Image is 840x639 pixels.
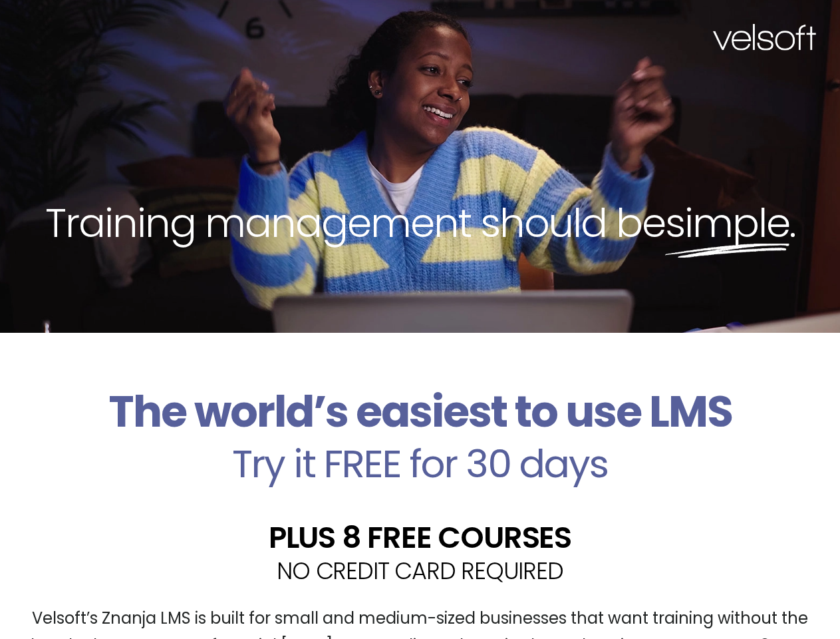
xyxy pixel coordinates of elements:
h2: Try it FREE for 30 days [10,445,830,483]
h2: NO CREDIT CARD REQUIRED [10,559,830,582]
h2: Training management should be . [24,197,816,249]
h2: The world’s easiest to use LMS [10,386,830,438]
h2: PLUS 8 FREE COURSES [10,523,830,552]
span: simple [665,195,789,251]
